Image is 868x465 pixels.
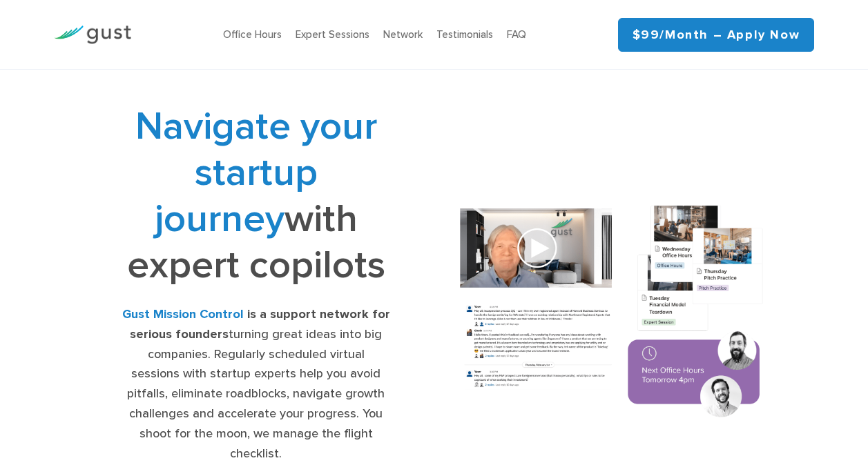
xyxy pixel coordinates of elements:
[296,28,369,41] a: Expert Sessions
[122,305,390,464] div: turning great ideas into big companies. Regularly scheduled virtual sessions with startup experts...
[130,307,390,342] strong: is a support network for serious founders
[383,28,423,41] a: Network
[618,18,815,52] a: $99/month – Apply Now
[54,26,131,44] img: Gust Logo
[135,103,377,242] span: Navigate your startup journey
[122,103,390,288] h1: with expert copilots
[223,28,282,41] a: Office Hours
[436,28,493,41] a: Testimonials
[444,193,780,433] img: Composition of calendar events, a video call presentation, and chat rooms
[507,28,526,41] a: FAQ
[122,307,244,321] strong: Gust Mission Control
